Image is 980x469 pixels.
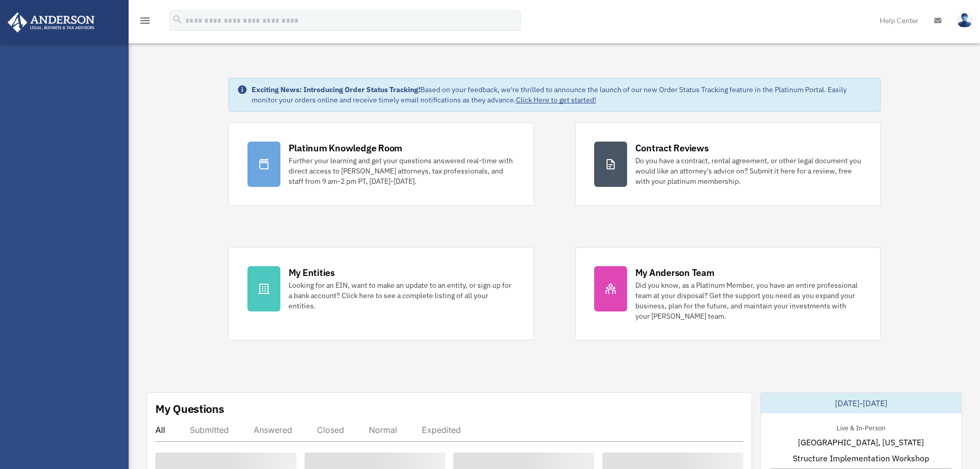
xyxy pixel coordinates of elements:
[139,14,151,27] i: menu
[575,123,881,206] a: Contract Reviews Do you have a contract, rental agreement, or other legal document you would like...
[252,84,872,105] div: Based on your feedback, we're thrilled to announce the launch of our new Order Status Tracking fe...
[289,142,403,154] div: Platinum Knowledge Room
[317,425,344,435] div: Closed
[635,280,862,321] div: Did you know, as a Platinum Member, you have an entire professional team at your disposal? Get th...
[793,452,929,464] span: Structure Implementation Workshop
[289,155,515,186] div: Further your learning and get your questions answered real-time with direct access to [PERSON_NAM...
[139,18,151,27] a: menu
[575,247,881,340] a: My Anderson Team Did you know, as a Platinum Member, you have an entire professional team at your...
[228,247,534,340] a: My Entities Looking for an EIN, want to make an update to an entity, or sign up for a bank accoun...
[5,12,98,32] img: Anderson Advisors Platinum Portal
[957,13,972,28] img: User Pic
[422,425,461,435] div: Expedited
[516,95,596,105] a: Click Here to get started!
[190,425,229,435] div: Submitted
[228,123,534,206] a: Platinum Knowledge Room Further your learning and get your questions answered real-time with dire...
[635,155,862,186] div: Do you have a contract, rental agreement, or other legal document you would like an attorney's ad...
[155,425,165,435] div: All
[172,14,183,25] i: search
[828,422,894,432] div: Live & In-Person
[155,401,224,416] div: My Questions
[798,436,924,448] span: [GEOGRAPHIC_DATA], [US_STATE]
[635,266,715,279] div: My Anderson Team
[635,142,709,154] div: Contract Reviews
[289,280,515,311] div: Looking for an EIN, want to make an update to an entity, or sign up for a bank account? Click her...
[761,393,961,413] div: [DATE]-[DATE]
[252,85,420,94] strong: Exciting News: Introducing Order Status Tracking!
[369,425,397,435] div: Normal
[289,266,335,279] div: My Entities
[254,425,292,435] div: Answered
